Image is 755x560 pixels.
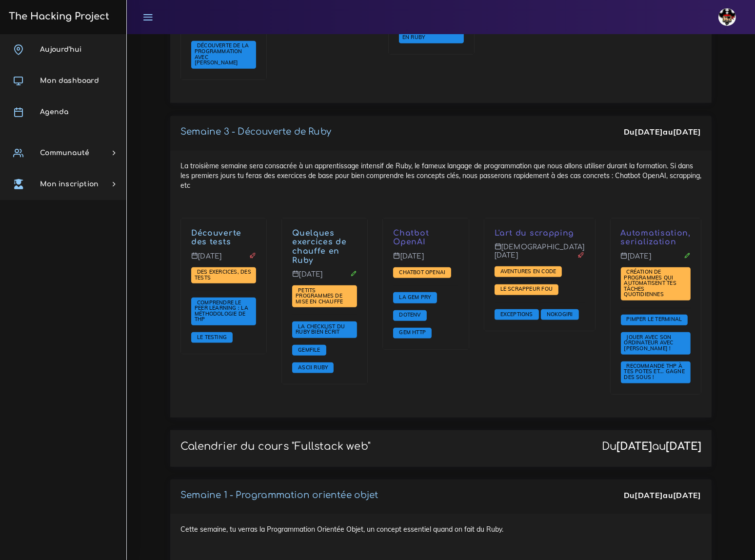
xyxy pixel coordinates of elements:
[296,364,330,371] a: ASCII Ruby
[624,316,685,322] span: Pimper le terminal
[195,299,248,323] span: Comprendre le peer learning : la méthodologie de THP
[673,127,701,137] strong: [DATE]
[40,149,89,157] span: Communauté
[666,440,701,452] strong: [DATE]
[195,300,248,323] a: Comprendre le peer learning : la méthodologie de THP
[195,42,249,66] span: Découverte de la programmation avec [PERSON_NAME]
[621,229,691,247] p: Automatisation, serialization
[180,127,331,137] a: Semaine 3 - Découverte de Ruby
[624,334,674,352] span: Jouer avec son ordinateur avec [PERSON_NAME] !
[498,285,555,292] span: Le scrappeur fou
[393,252,458,268] p: [DATE]
[495,229,585,238] p: L'art du scrapping
[718,8,736,26] img: avatar
[180,440,371,453] p: Calendrier du cours "Fullstack web"
[397,329,428,336] span: Gem HTTP
[292,229,346,265] a: Quelques exercices de chauffe en Ruby
[296,364,330,371] span: ASCII Ruby
[498,268,559,275] span: Aventures en code
[170,151,712,418] div: La troisième semaine sera consacrée à un apprentissage intensif de Ruby, le fameux langage de pro...
[498,311,536,318] span: Exceptions
[191,252,256,268] p: [DATE]
[624,362,685,380] span: Recommande THP à tes potes et... gagne des sous !
[296,323,345,336] a: La checklist du Ruby bien écrit
[191,229,241,247] a: Découverte des tests
[292,270,357,286] p: [DATE]
[40,46,81,53] span: Aujourd'hui
[602,440,701,453] div: Du au
[393,229,458,247] p: Chatbot OpenAI
[6,11,109,22] h3: The Hacking Project
[397,269,448,276] span: Chatbot OpenAI
[40,108,68,116] span: Agenda
[624,490,701,501] div: Du au
[195,42,249,66] a: Découverte de la programmation avec [PERSON_NAME]
[624,268,676,298] span: Création de programmes qui automatisent tes tâches quotidiennes
[624,126,701,138] div: Du au
[673,490,701,500] strong: [DATE]
[635,127,663,137] strong: [DATE]
[40,180,99,188] span: Mon inscription
[397,311,423,318] span: Dotenv
[180,490,378,500] a: Semaine 1 - Programmation orientée objet
[195,268,251,281] span: Des exercices, des tests
[635,490,663,500] strong: [DATE]
[402,28,460,41] a: Arrays et boucles en Ruby
[40,77,99,84] span: Mon dashboard
[296,323,345,336] span: La checklist du Ruby bien écrit
[296,346,322,353] a: Gemfile
[195,269,251,281] a: Des exercices, des tests
[195,334,229,340] a: Le testing
[495,243,585,267] p: [DEMOGRAPHIC_DATA][DATE]
[621,252,691,268] p: [DATE]
[296,287,345,305] a: Petits programmes de mise en chauffe
[544,311,576,318] span: Nokogiri
[397,294,433,300] span: La gem PRY
[616,440,652,452] strong: [DATE]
